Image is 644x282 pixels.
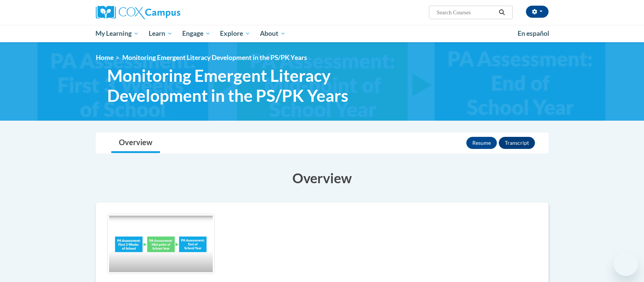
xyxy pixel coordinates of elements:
[220,29,250,38] span: Explore
[466,137,497,149] button: Resume
[255,25,290,42] a: About
[513,26,554,41] a: En español
[518,29,549,37] span: En español
[215,25,255,42] a: Explore
[436,8,496,17] input: Search Courses
[144,25,177,42] a: Learn
[614,252,638,276] iframe: Button to launch messaging window
[107,214,215,274] img: Course logo image
[499,137,535,149] button: Transcript
[96,6,180,19] img: Cox Campus
[177,25,215,42] a: Engage
[96,54,114,61] a: Home
[91,25,144,42] a: My Learning
[122,54,307,61] span: Monitoring Emergent Literacy Development in the PS/PK Years
[107,66,367,106] span: Monitoring Emergent Literacy Development in the PS/PK Years
[182,29,211,38] span: Engage
[96,169,549,187] h3: Overview
[526,6,549,18] button: Account Settings
[95,29,139,38] span: My Learning
[111,133,160,153] a: Overview
[96,6,239,19] a: Cox Campus
[85,25,560,42] div: Main menu
[496,8,507,17] button: Search
[149,29,172,38] span: Learn
[260,29,286,38] span: About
